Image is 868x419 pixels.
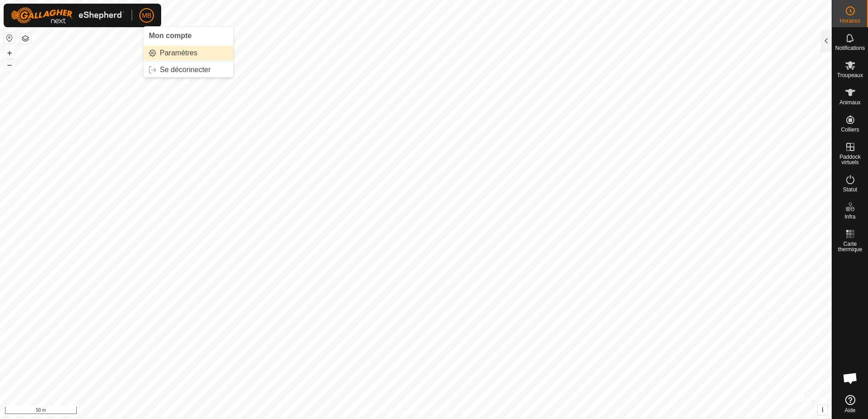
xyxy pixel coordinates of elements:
span: Horaires [840,18,860,24]
button: + [4,48,15,58]
span: Carte thermique [834,241,866,252]
a: Contactez-nous [434,407,472,415]
span: Statut [843,187,857,192]
span: Se déconnecter [160,66,211,73]
a: Se déconnecter [143,63,233,77]
span: Colliers [841,127,859,132]
span: Mon compte [149,32,192,39]
span: Aide [844,408,855,413]
button: – [4,59,15,70]
a: Aide [832,391,868,417]
span: Paddock virtuels [834,154,866,165]
a: Paramètres [143,46,233,60]
span: MB [142,11,152,20]
button: i [818,405,828,415]
span: Paramètres [160,49,197,57]
a: Politique de confidentialité [360,407,423,415]
div: Ouvrir le chat [837,365,864,392]
span: Notifications [835,45,865,51]
span: Troupeaux [837,73,863,78]
img: Logo Gallagher [11,7,124,24]
span: Infra [844,214,855,219]
span: Animaux [839,100,861,105]
button: Réinitialiser la carte [4,33,15,44]
span: i [822,406,824,414]
button: Couches de carte [20,33,31,44]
